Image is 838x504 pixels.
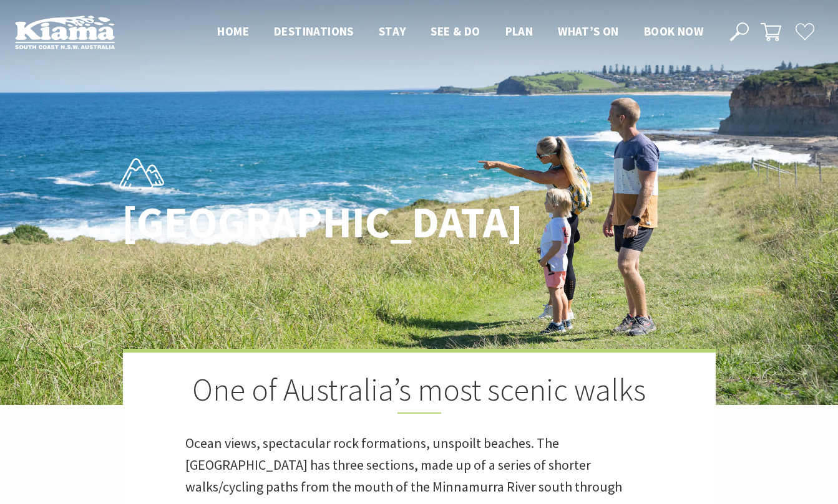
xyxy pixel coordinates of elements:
[122,199,474,247] h1: [GEOGRAPHIC_DATA]
[205,22,716,42] nav: Main Menu
[15,15,115,49] img: Kiama Logo
[558,24,619,39] span: What’s On
[217,24,249,39] span: Home
[644,24,703,39] span: Book now
[505,24,533,39] span: Plan
[185,371,653,414] h2: One of Australia’s most scenic walks
[274,24,354,39] span: Destinations
[431,24,480,39] span: See & Do
[379,24,406,39] span: Stay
